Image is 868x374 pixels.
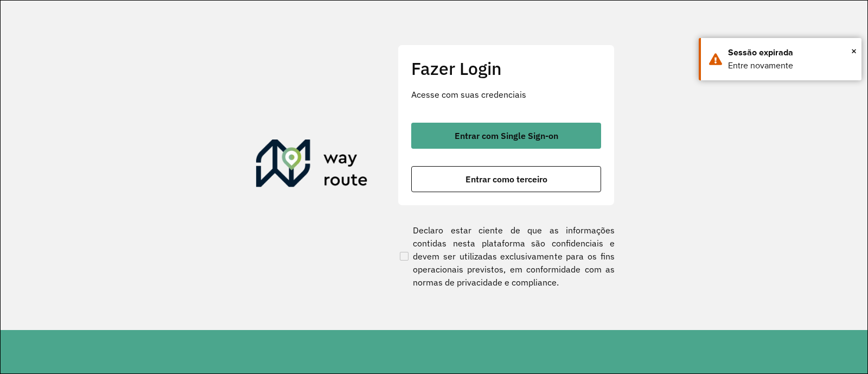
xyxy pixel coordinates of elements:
h2: Fazer Login [411,58,601,79]
button: Close [851,43,857,59]
span: Entrar como terceiro [465,175,547,183]
button: button [411,166,601,192]
div: Sessão expirada [728,46,853,59]
p: Acesse com suas credenciais [411,88,601,101]
label: Declaro estar ciente de que as informações contidas nesta plataforma são confidenciais e devem se... [398,224,615,289]
img: Roteirizador AmbevTech [256,140,368,192]
div: Entre novamente [728,59,853,72]
button: button [411,123,601,149]
span: × [851,43,857,59]
span: Entrar com Single Sign-on [455,131,558,140]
